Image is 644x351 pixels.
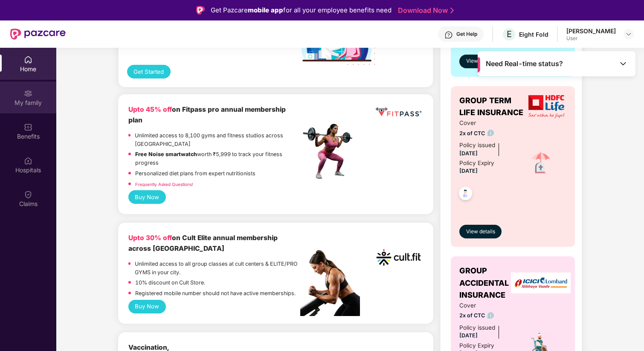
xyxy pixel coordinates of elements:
img: icon [526,148,556,178]
img: svg+xml;base64,PHN2ZyBpZD0iRHJvcGRvd24tMzJ4MzIiIHhtbG5zPSJodHRwOi8vd3d3LnczLm9yZy8yMDAwL3N2ZyIgd2... [625,31,632,38]
img: info [487,312,494,319]
img: New Pazcare Logo [10,29,66,40]
a: Frequently Asked Questions! [135,182,193,187]
div: Eight Fold [519,30,548,38]
img: Logo [196,6,205,15]
img: pc2.png [300,250,360,316]
button: View details [459,225,502,238]
img: info [487,130,494,136]
div: User [566,35,616,42]
div: Policy issued [459,141,495,150]
span: Need Real-time status? [486,59,563,68]
span: GROUP ACCIDENTAL INSURANCE [459,265,515,301]
span: [DATE] [459,150,478,157]
span: View details [466,228,495,236]
a: Download Now [398,6,451,15]
img: fpp.png [300,122,360,181]
b: Upto 30% off [128,234,172,242]
p: Unlimited access to 8,100 gyms and fitness studios across [GEOGRAPHIC_DATA] [135,131,300,148]
img: svg+xml;base64,PHN2ZyBpZD0iSG9zcGl0YWxzIiB4bWxucz0iaHR0cDovL3d3dy53My5vcmcvMjAwMC9zdmciIHdpZHRoPS... [24,157,32,165]
span: [DATE] [459,332,478,339]
img: Toggle Icon [619,59,627,68]
div: Policy Expiry [459,159,494,168]
span: GROUP TERM LIFE INSURANCE [459,95,526,119]
span: 2x of CTC [459,311,515,320]
img: svg+xml;base64,PHN2ZyB3aWR0aD0iMjAiIGhlaWdodD0iMjAiIHZpZXdCb3g9IjAgMCAyMCAyMCIgZmlsbD0ibm9uZSIgeG... [24,89,32,98]
strong: Free Noise smartwatch [135,151,197,157]
div: Policy issued [459,323,495,332]
button: Buy Now [128,300,166,313]
p: 10% discount on Cult Store. [135,278,205,287]
img: insurerLogo [511,273,571,293]
b: on Fitpass pro annual membership plan [128,105,286,124]
div: Get Help [456,31,477,38]
strong: mobile app [248,6,283,14]
p: Registered mobile number should not have active memberships. [135,289,296,298]
span: Cover [459,301,515,310]
p: Personalized diet plans from expert nutritionists [135,169,255,178]
span: View details [466,57,495,65]
img: svg+xml;base64,PHN2ZyBpZD0iQmVuZWZpdHMiIHhtbG5zPSJodHRwOi8vd3d3LnczLm9yZy8yMDAwL3N2ZyIgd2lkdGg9Ij... [24,123,32,131]
span: [DATE] [459,168,478,174]
img: svg+xml;base64,PHN2ZyBpZD0iSGVscC0zMngzMiIgeG1sbnM9Imh0dHA6Ly93d3cudzMub3JnLzIwMDAvc3ZnIiB3aWR0aD... [444,31,453,39]
img: svg+xml;base64,PHN2ZyBpZD0iSG9tZSIgeG1sbnM9Imh0dHA6Ly93d3cudzMub3JnLzIwMDAvc3ZnIiB3aWR0aD0iMjAiIG... [24,55,32,64]
div: [PERSON_NAME] [566,27,616,35]
b: Upto 45% off [128,105,172,113]
span: E [507,29,512,39]
img: svg+xml;base64,PHN2ZyB4bWxucz0iaHR0cDovL3d3dy53My5vcmcvMjAwMC9zdmciIHdpZHRoPSI0OC45NDMiIGhlaWdodD... [455,184,476,205]
div: Policy Expiry [459,341,494,350]
img: cult.png [374,233,423,282]
div: Get Pazcare for all your employee benefits need [211,5,392,15]
img: insurerLogo [528,95,564,118]
p: Unlimited access to all group classes at cult centers & ELITE/PRO GYMS in your city. [135,260,300,276]
img: svg+xml;base64,PHN2ZyBpZD0iQ2xhaW0iIHhtbG5zPSJodHRwOi8vd3d3LnczLm9yZy8yMDAwL3N2ZyIgd2lkdGg9IjIwIi... [24,190,32,199]
button: Buy Now [128,190,166,204]
p: worth ₹5,999 to track your fitness progress [135,150,300,167]
img: fppp.png [374,104,423,120]
img: Stroke [450,6,454,15]
button: View details [459,55,502,68]
span: 2x of CTC [459,129,515,138]
b: on Cult Elite annual membership across [GEOGRAPHIC_DATA] [128,234,278,252]
button: Get Started [127,65,171,78]
span: Cover [459,119,515,128]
